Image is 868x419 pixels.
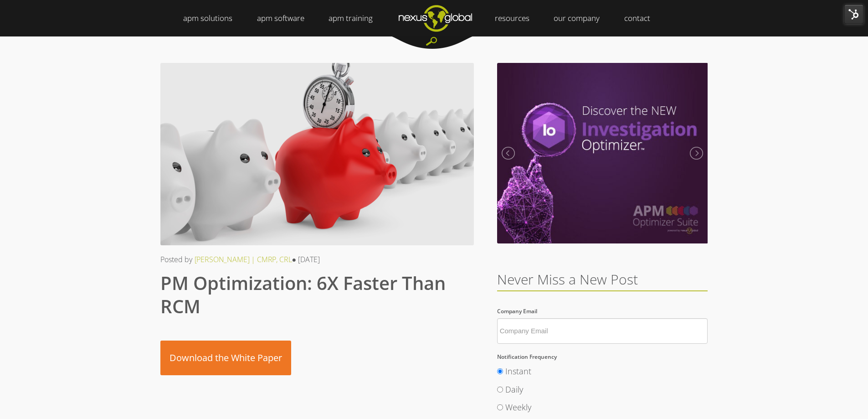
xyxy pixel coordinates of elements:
input: Company Email [497,318,708,344]
span: Never Miss a New Post [497,270,638,289]
img: HubSpot Tools Menu Toggle [844,5,863,24]
span: PM Optimization: 6X Faster Than RCM [160,270,446,319]
span: ● [DATE] [292,254,320,264]
span: Posted by [160,254,192,264]
input: Instant [497,368,503,374]
img: Meet the New Investigation Optimizer | September 2020 [497,63,708,243]
a: Download the White Paper [160,341,291,375]
input: Weekly [497,404,503,410]
span: Weekly [505,402,531,413]
span: Daily [505,384,523,395]
input: Daily [497,387,503,393]
span: Notification Frequency [497,353,557,361]
span: Company Email [497,307,537,315]
a: [PERSON_NAME] | CMRP, CRL [195,254,292,264]
span: Instant [505,366,531,377]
